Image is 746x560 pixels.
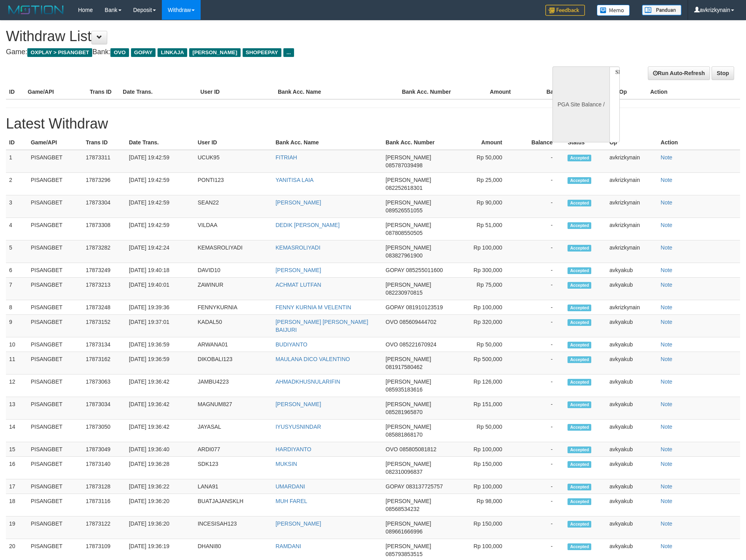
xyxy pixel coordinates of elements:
[189,48,240,57] span: [PERSON_NAME]
[514,457,565,479] td: -
[28,457,83,479] td: PISANGBET
[385,199,431,206] span: [PERSON_NAME]
[83,494,126,516] td: 17873116
[6,352,28,375] td: 11
[126,494,195,516] td: [DATE] 19:36:20
[385,304,404,310] span: GOPAY
[83,263,126,278] td: 17873249
[385,207,422,214] span: 089526551055
[83,337,126,352] td: 17873134
[514,420,565,442] td: -
[606,150,657,173] td: avkrizkynain
[126,442,195,457] td: [DATE] 19:36:40
[455,397,514,420] td: Rp 151,000
[6,263,28,278] td: 6
[661,319,672,325] a: Note
[194,442,272,457] td: ARDI077
[275,520,321,527] a: [PERSON_NAME]
[606,337,657,352] td: avkyakub
[6,420,28,442] td: 14
[28,494,83,516] td: PISANGBET
[545,5,585,16] img: Feedback.jpg
[194,494,272,516] td: BUATJAJANSKLH
[568,282,591,289] span: Accepted
[6,150,28,173] td: 1
[568,446,591,453] span: Accepted
[6,375,28,397] td: 12
[126,278,195,300] td: [DATE] 19:40:01
[28,150,83,173] td: PISANGBET
[194,420,272,442] td: JAYASAL
[382,135,454,150] th: Bank Acc. Number
[514,516,565,539] td: -
[661,199,672,206] a: Note
[455,352,514,375] td: Rp 500,000
[455,494,514,516] td: Rp 98,000
[6,116,740,132] h1: Latest Withdraw
[194,300,272,315] td: FENNYKURNIA
[568,305,591,311] span: Accepted
[648,66,710,80] a: Run Auto-Refresh
[552,66,609,142] div: PGA Site Balance /
[6,195,28,218] td: 3
[647,85,740,99] th: Action
[712,66,734,80] a: Stop
[283,48,294,57] span: ...
[6,28,490,44] h1: Withdraw List
[616,85,647,99] th: Op
[194,135,272,150] th: User ID
[275,177,313,183] a: YANITISA LAIA
[455,300,514,315] td: Rp 100,000
[275,401,321,407] a: [PERSON_NAME]
[275,461,297,467] a: MUKSIN
[28,195,83,218] td: PISANGBET
[514,218,565,240] td: -
[514,195,565,218] td: -
[385,469,422,475] span: 082310096837
[275,543,301,549] a: RAMDANI
[406,267,443,273] span: 085255011600
[455,442,514,457] td: Rp 100,000
[194,240,272,263] td: KEMASROLIYADI
[606,420,657,442] td: avkyakub
[6,479,28,494] td: 17
[606,494,657,516] td: avkyakub
[126,300,195,315] td: [DATE] 19:39:36
[28,420,83,442] td: PISANGBET
[661,244,672,251] a: Note
[83,479,126,494] td: 17873128
[28,479,83,494] td: PISANGBET
[514,337,565,352] td: -
[385,401,431,407] span: [PERSON_NAME]
[275,267,321,273] a: [PERSON_NAME]
[194,315,272,337] td: KADAL50
[6,173,28,195] td: 2
[514,135,565,150] th: Balance
[275,304,351,310] a: FENNY KURNIA M VELENTIN
[568,267,591,274] span: Accepted
[399,446,436,452] span: 085805081812
[661,424,672,430] a: Note
[514,300,565,315] td: -
[661,304,672,310] a: Note
[568,379,591,386] span: Accepted
[126,457,195,479] td: [DATE] 19:36:28
[27,48,92,57] span: OXPLAY > PISANGBET
[455,479,514,494] td: Rp 100,000
[126,516,195,539] td: [DATE] 19:36:20
[385,386,422,393] span: 085935183616
[275,222,340,228] a: DEDIK [PERSON_NAME]
[6,240,28,263] td: 5
[275,199,321,206] a: [PERSON_NAME]
[83,150,126,173] td: 17873311
[385,520,431,527] span: [PERSON_NAME]
[83,516,126,539] td: 17873122
[568,319,591,326] span: Accepted
[194,337,272,352] td: ARWANA01
[606,375,657,397] td: avkyakub
[126,195,195,218] td: [DATE] 19:42:59
[194,173,272,195] td: PONTI123
[385,378,431,385] span: [PERSON_NAME]
[455,195,514,218] td: Rp 90,000
[25,85,87,99] th: Game/API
